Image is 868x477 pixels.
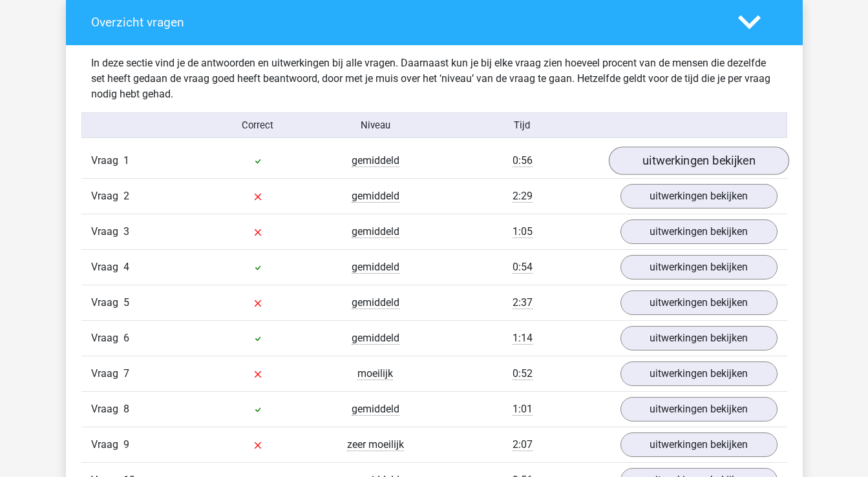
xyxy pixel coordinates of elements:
span: Vraag [91,295,123,310]
span: 4 [123,261,129,273]
span: 1:01 [513,403,533,416]
a: uitwerkingen bekijken [620,219,778,244]
span: 9 [123,438,129,451]
span: gemiddeld [352,332,399,345]
a: uitwerkingen bekijken [620,361,778,386]
div: Tijd [434,118,610,132]
a: uitwerkingen bekijken [620,432,778,457]
a: uitwerkingen bekijken [620,397,778,421]
span: 2 [123,190,129,202]
span: Vraag [91,401,123,417]
span: gemiddeld [352,225,399,238]
span: Vraag [91,366,123,381]
span: 1:05 [513,225,533,238]
span: Vraag [91,437,123,452]
span: Vraag [91,153,123,168]
span: Vraag [91,224,123,239]
span: 0:52 [513,367,533,380]
span: 1 [123,154,129,167]
span: 2:29 [513,190,533,203]
a: uitwerkingen bekijken [620,255,778,279]
a: uitwerkingen bekijken [608,147,789,175]
div: In deze sectie vind je de antwoorden en uitwerkingen bij alle vragen. Daarnaast kun je bij elke v... [81,56,787,102]
div: Correct [199,118,317,132]
a: uitwerkingen bekijken [620,184,778,208]
a: uitwerkingen bekijken [620,290,778,315]
span: zeer moeilijk [347,438,404,451]
span: gemiddeld [352,154,399,167]
span: 2:07 [513,438,533,451]
span: Vraag [91,259,123,275]
span: 6 [123,332,129,344]
span: 7 [123,367,129,380]
span: gemiddeld [352,190,399,203]
span: gemiddeld [352,261,399,274]
span: 0:56 [513,154,533,167]
span: 5 [123,296,129,309]
div: Niveau [317,118,434,132]
span: moeilijk [357,367,393,380]
span: 3 [123,225,129,238]
span: 2:37 [513,296,533,309]
span: 1:14 [513,332,533,345]
span: 8 [123,403,129,415]
span: gemiddeld [352,296,399,309]
span: Vraag [91,188,123,204]
span: gemiddeld [352,403,399,416]
span: 0:54 [513,261,533,274]
h4: Overzicht vragen [91,15,719,30]
span: Vraag [91,330,123,346]
a: uitwerkingen bekijken [620,326,778,350]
